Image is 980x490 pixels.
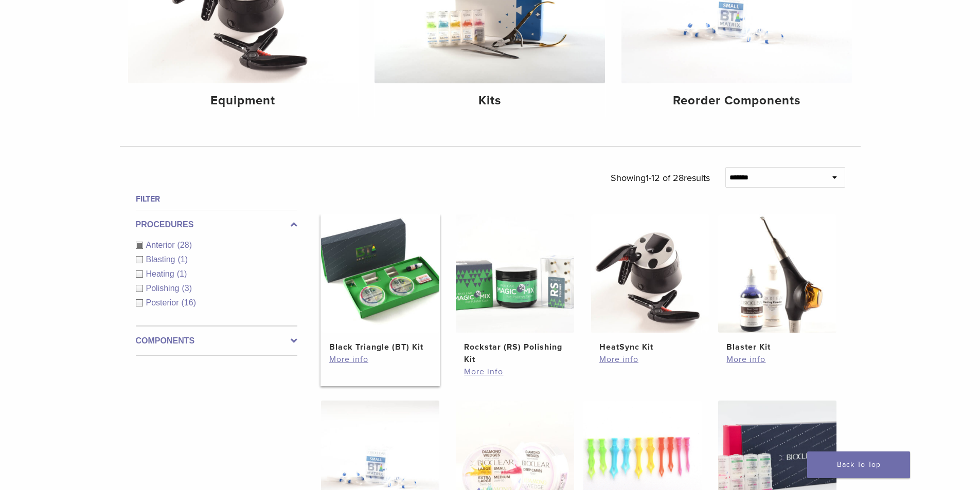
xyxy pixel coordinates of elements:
a: More info [726,353,828,366]
img: Blaster Kit [718,214,836,333]
a: More info [599,353,701,366]
span: (3) [182,284,192,293]
a: Rockstar (RS) Polishing KitRockstar (RS) Polishing Kit [455,214,575,366]
a: HeatSync KitHeatSync Kit [591,214,710,353]
h2: Blaster Kit [726,341,828,353]
span: (1) [177,269,187,278]
span: Heating [146,269,177,278]
span: (16) [182,298,196,307]
a: Back To Top [807,451,910,478]
span: (28) [177,241,192,249]
h2: HeatSync Kit [599,341,701,353]
h4: Filter [136,193,297,205]
h4: Reorder Components [630,92,844,110]
label: Components [136,335,297,347]
a: More info [464,366,566,378]
a: More info [329,353,431,366]
span: Posterior [146,298,182,307]
span: Blasting [146,255,178,264]
a: Black Triangle (BT) KitBlack Triangle (BT) Kit [320,214,440,353]
label: Procedures [136,219,297,231]
span: (1) [177,255,188,264]
img: Rockstar (RS) Polishing Kit [456,214,574,333]
h2: Black Triangle (BT) Kit [329,341,431,353]
h2: Rockstar (RS) Polishing Kit [464,341,566,366]
h4: Kits [383,92,597,110]
img: Black Triangle (BT) Kit [321,214,439,333]
span: 1-12 of 28 [646,172,684,184]
p: Showing results [611,167,710,189]
h4: Equipment [136,92,350,110]
span: Anterior [146,241,177,249]
a: Blaster KitBlaster Kit [718,214,838,353]
span: Polishing [146,284,182,293]
img: HeatSync Kit [591,214,709,333]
